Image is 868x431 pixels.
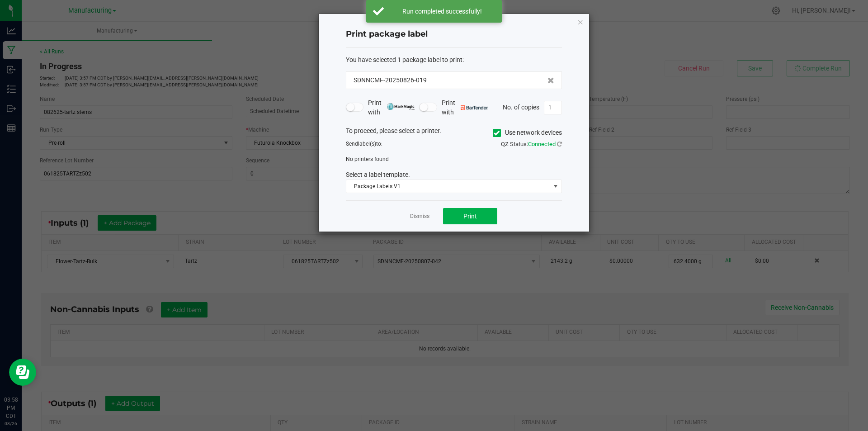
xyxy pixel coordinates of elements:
[528,141,556,147] span: Connected
[346,141,382,147] span: Send to:
[461,105,488,110] img: bartender.png
[501,141,562,147] span: QZ Status:
[410,213,429,220] a: Dismiss
[346,28,562,40] h4: Print package label
[354,76,427,85] span: SDNNCMF-20250826-019
[463,213,477,220] span: Print
[387,103,415,110] img: mark_magic_cybra.png
[442,98,488,117] span: Print with
[346,156,389,162] span: No printers found
[503,103,539,110] span: No. of copies
[389,7,495,16] div: Run completed successfully!
[358,141,376,147] span: label(s)
[368,98,415,117] span: Print with
[346,55,562,65] div: :
[9,359,36,386] iframe: Resource center
[493,128,562,137] label: Use network devices
[443,208,497,224] button: Print
[339,126,569,140] div: To proceed, please select a printer.
[346,56,462,63] span: You have selected 1 package label to print
[339,170,569,180] div: Select a label template.
[346,180,550,193] span: Package Labels V1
